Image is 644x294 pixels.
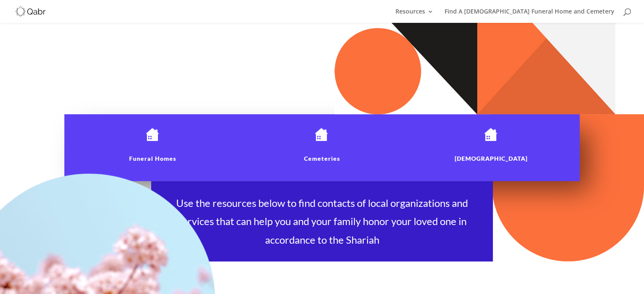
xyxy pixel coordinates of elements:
[304,155,340,162] a: Cemeteries
[14,5,47,17] img: Qabr
[174,194,470,249] p: Use the resources below to find contacts of local organizations and services that can help you an...
[455,155,528,162] a: [DEMOGRAPHIC_DATA]
[129,155,176,162] a: Funeral Homes
[445,8,614,23] a: Find A [DEMOGRAPHIC_DATA] Funeral Home and Cemetery
[395,8,434,23] a: Resources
